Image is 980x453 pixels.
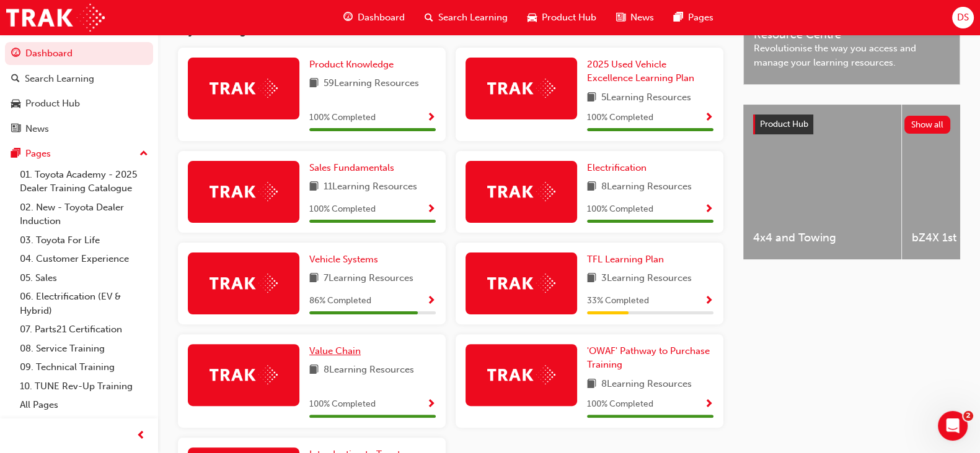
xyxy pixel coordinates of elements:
[630,11,654,25] span: News
[333,5,415,30] a: guage-iconDashboard
[25,72,94,86] div: Search Learning
[309,162,394,173] span: Sales Fundamentals
[324,271,413,287] span: 7 Learning Resources
[5,118,153,140] a: News
[6,4,105,32] img: Trak
[15,320,153,339] a: 07. Parts21 Certification
[587,344,713,372] a: 'OWAF' Pathway to Purchase Training
[309,344,366,358] a: Value Chain
[426,397,436,412] button: Show Progress
[688,11,713,25] span: Pages
[15,377,153,396] a: 10. TUNE Rev-Up Training
[309,161,399,175] a: Sales Fundamentals
[587,377,596,392] span: book-icon
[309,58,399,72] a: Product Knowledge
[542,11,596,25] span: Product Hub
[704,296,713,307] span: Show Progress
[587,202,653,217] span: 100 % Completed
[587,345,710,371] span: 'OWAF' Pathway to Purchase Training
[5,42,153,65] a: Dashboard
[5,92,153,115] a: Product Hub
[587,111,653,125] span: 100 % Completed
[309,271,319,287] span: book-icon
[426,204,436,215] span: Show Progress
[309,363,319,378] span: book-icon
[704,204,713,215] span: Show Progress
[938,411,968,441] iframe: Intercom live chat
[324,363,414,378] span: 8 Learning Resources
[11,48,20,59] span: guage-icon
[309,76,319,92] span: book-icon
[587,294,649,308] span: 33 % Completed
[324,179,417,195] span: 11 Learning Resources
[704,399,713,410] span: Show Progress
[309,111,376,125] span: 100 % Completed
[426,293,436,309] button: Show Progress
[528,10,537,25] span: car-icon
[587,90,596,106] span: book-icon
[309,202,376,217] span: 100 % Completed
[5,40,153,142] button: DashboardSearch LearningProduct HubNews
[309,345,361,356] span: Value Chain
[358,11,405,25] span: Dashboard
[487,79,555,98] img: Trak
[5,142,153,165] button: Pages
[15,198,153,231] a: 02. New - Toyota Dealer Induction
[704,110,713,126] button: Show Progress
[11,149,20,160] span: pages-icon
[15,358,153,377] a: 09. Technical Training
[904,116,951,134] button: Show all
[25,97,80,111] div: Product Hub
[438,11,508,25] span: Search Learning
[309,59,394,70] span: Product Knowledge
[15,165,153,198] a: 01. Toyota Academy - 2025 Dealer Training Catalogue
[616,10,625,25] span: news-icon
[309,254,378,265] span: Vehicle Systems
[136,428,146,444] span: prev-icon
[587,397,653,412] span: 100 % Completed
[587,161,651,175] a: Electrification
[11,74,20,85] span: search-icon
[415,5,518,30] a: search-iconSearch Learning
[210,182,278,201] img: Trak
[587,162,647,173] span: Electrification
[15,269,153,288] a: 05. Sales
[15,249,153,269] a: 04. Customer Experience
[487,182,555,201] img: Trak
[952,7,974,28] button: DS
[753,114,950,134] a: Product HubShow all
[426,296,436,307] span: Show Progress
[487,365,555,384] img: Trak
[25,147,51,161] div: Pages
[210,365,278,384] img: Trak
[963,411,973,421] span: 2
[210,79,278,98] img: Trak
[15,231,153,250] a: 03. Toyota For Life
[743,105,901,259] a: 4x4 and Towing
[753,231,891,245] span: 4x4 and Towing
[704,293,713,309] button: Show Progress
[664,5,723,30] a: pages-iconPages
[343,10,353,25] span: guage-icon
[587,58,713,85] a: 2025 Used Vehicle Excellence Learning Plan
[25,122,49,136] div: News
[587,252,669,267] a: TFL Learning Plan
[15,395,153,415] a: All Pages
[15,287,153,320] a: 06. Electrification (EV & Hybrid)
[5,67,153,90] a: Search Learning
[587,179,596,195] span: book-icon
[309,397,376,412] span: 100 % Completed
[426,113,436,124] span: Show Progress
[587,254,664,265] span: TFL Learning Plan
[704,397,713,412] button: Show Progress
[601,377,692,392] span: 8 Learning Resources
[309,294,371,308] span: 86 % Completed
[754,41,950,69] span: Revolutionise the way you access and manage your learning resources.
[704,202,713,217] button: Show Progress
[587,59,694,84] span: 2025 Used Vehicle Excellence Learning Plan
[426,202,436,217] button: Show Progress
[309,179,319,195] span: book-icon
[606,5,664,30] a: news-iconNews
